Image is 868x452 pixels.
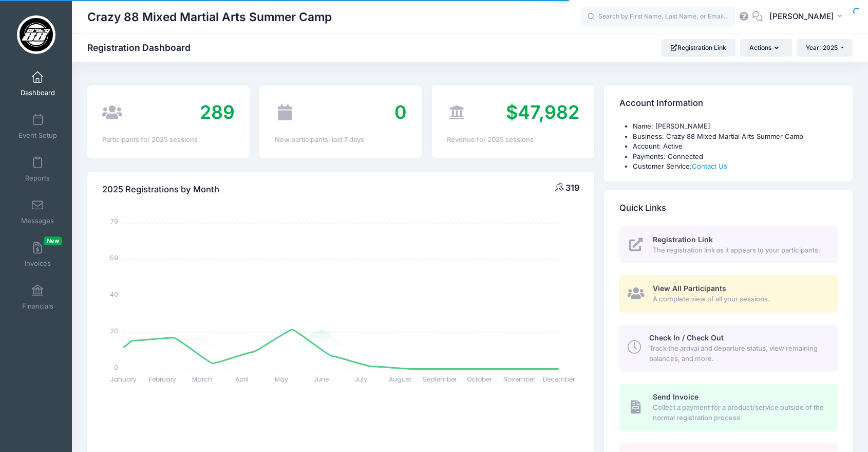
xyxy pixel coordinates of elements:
[763,5,853,29] button: [PERSON_NAME]
[467,375,493,384] tspan: October
[797,39,853,57] button: Year: 2025
[649,333,724,342] span: Check In / Check Out
[13,194,62,230] a: Messages
[740,39,791,57] button: Actions
[110,217,118,226] tspan: 79
[25,259,51,268] span: Invoices
[661,39,735,57] a: Registration Link
[565,183,579,193] span: 319
[633,152,838,162] li: Payments: Connected
[543,375,575,384] tspan: December
[633,132,838,142] li: Business: Crazy 88 Mixed Martial Arts Summer Camp
[619,324,838,372] a: Check In / Check Out Track the arrival and departure status, view remaining balances, and more.
[354,375,367,384] tspan: July
[619,275,838,313] a: View All Participants A complete view of all your sessions.
[21,88,55,97] span: Dashboard
[653,235,713,244] span: Registration Link
[13,109,62,144] a: Event Setup
[313,375,329,384] tspan: June
[87,42,199,53] h1: Registration Dashboard
[633,161,838,172] li: Customer Service:
[423,375,458,384] tspan: September
[13,237,62,273] a: InvoicesNew
[394,101,407,123] span: 0
[619,89,703,118] h4: Account Information
[87,5,332,29] h1: Crazy 88 Mixed Martial Arts Summer Camp
[200,101,235,123] span: 289
[13,66,62,102] a: Dashboard
[110,327,118,335] tspan: 20
[503,375,536,384] tspan: November
[193,375,213,384] tspan: March
[506,101,579,123] span: $47,982
[102,135,234,145] div: Participants for 2025 sessions
[102,175,219,204] h4: 2025 Registrations by Month
[581,7,735,27] input: Search by First Name, Last Name, or Email...
[13,151,62,187] a: Reports
[21,216,54,225] span: Messages
[653,403,826,423] span: Collect a payment for a product/service outside of the normal registration process
[692,162,727,170] a: Contact Us
[389,375,412,384] tspan: August
[235,375,249,384] tspan: April
[18,131,57,140] span: Event Setup
[653,284,726,293] span: View All Participants
[25,174,50,183] span: Reports
[17,15,55,54] img: Crazy 88 Mixed Martial Arts Summer Camp
[110,290,118,299] tspan: 40
[619,193,666,223] h4: Quick Links
[447,135,579,145] div: Revenue for 2025 sessions
[653,245,826,256] span: The registration link as it appears to your participants.
[275,375,288,384] tspan: May
[619,226,838,264] a: Registration Link The registration link as it appears to your participants.
[619,384,838,431] a: Send Invoice Collect a payment for a product/service outside of the normal registration process
[149,375,177,384] tspan: February
[275,135,407,145] div: New participants: last 7 days
[114,363,118,371] tspan: 0
[653,392,699,401] span: Send Invoice
[110,254,118,262] tspan: 59
[22,302,53,311] span: Financials
[13,279,62,315] a: Financials
[633,141,838,152] li: Account: Active
[633,121,838,132] li: Name: [PERSON_NAME]
[653,294,826,304] span: A complete view of all your sessions.
[806,44,838,51] span: Year: 2025
[769,11,834,22] span: [PERSON_NAME]
[649,343,826,364] span: Track the arrival and departure status, view remaining balances, and more.
[44,237,62,245] span: New
[110,375,137,384] tspan: January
